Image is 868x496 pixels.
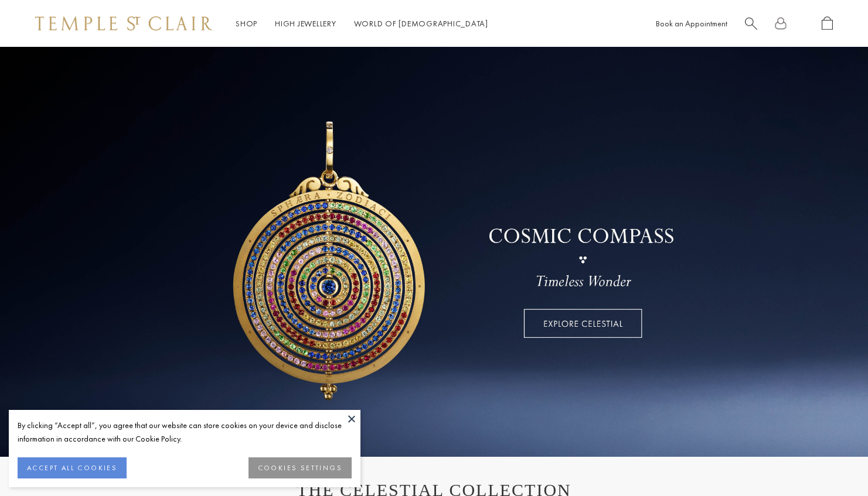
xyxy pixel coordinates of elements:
[236,16,488,31] nav: Main navigation
[822,16,833,31] a: Open Shopping Bag
[745,16,757,31] a: Search
[236,18,257,29] a: ShopShop
[249,457,352,478] button: COOKIES SETTINGS
[656,18,727,29] a: Book an Appointment
[18,419,352,446] div: By clicking “Accept all”, you agree that our website can store cookies on your device and disclos...
[354,18,488,29] a: World of [DEMOGRAPHIC_DATA]World of [DEMOGRAPHIC_DATA]
[18,457,127,478] button: ACCEPT ALL COOKIES
[35,16,212,30] img: Temple St. Clair
[275,18,336,29] a: High JewelleryHigh Jewellery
